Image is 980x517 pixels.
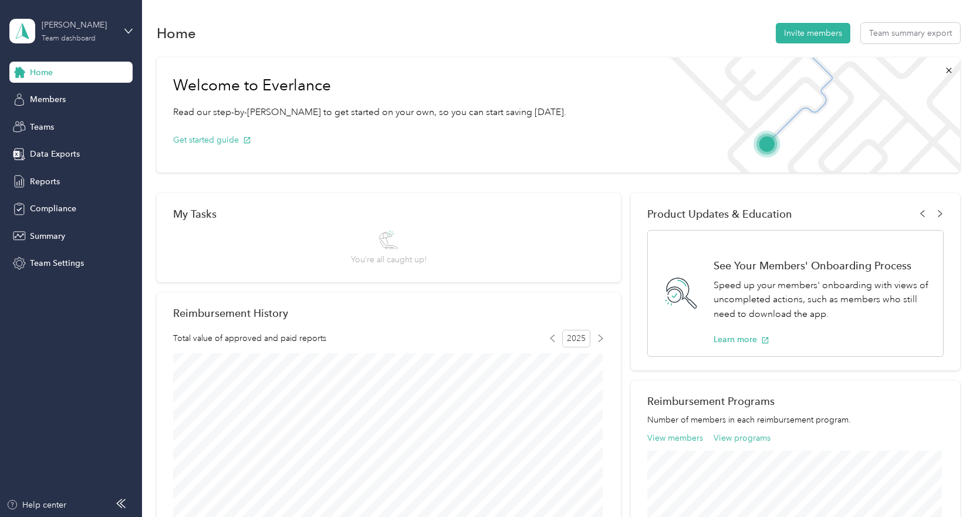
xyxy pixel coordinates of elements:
h2: Reimbursement Programs [647,395,943,407]
img: Welcome to everlance [658,58,959,173]
div: Team dashboard [42,35,96,42]
span: Data Exports [30,148,80,160]
div: My Tasks [173,208,604,220]
div: [PERSON_NAME] [42,19,115,31]
h1: Home [157,27,196,39]
span: Home [30,66,53,79]
p: Read our step-by-[PERSON_NAME] to get started on your own, so you can start saving [DATE]. [173,105,566,120]
button: Learn more [714,333,769,346]
span: Reports [30,175,60,188]
button: Get started guide [173,134,251,146]
span: Members [30,93,66,106]
span: 2025 [562,330,590,347]
button: View programs [714,432,771,444]
h1: Welcome to Everlance [173,76,566,95]
button: View members [647,432,703,444]
h1: See Your Members' Onboarding Process [714,259,930,272]
span: You’re all caught up! [351,254,427,266]
span: Total value of approved and paid reports [173,332,326,344]
span: Teams [30,121,54,133]
p: Speed up your members' onboarding with views of uncompleted actions, such as members who still ne... [714,278,930,322]
button: Team summary export [861,23,960,43]
iframe: Everlance-gr Chat Button Frame [914,451,980,517]
span: Product Updates & Education [647,208,792,220]
button: Invite members [776,23,850,43]
h2: Reimbursement History [173,307,288,319]
span: Compliance [30,202,76,215]
span: Team Settings [30,257,84,269]
p: Number of members in each reimbursement program. [647,414,943,426]
button: Help center [6,499,66,511]
span: Summary [30,230,65,242]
